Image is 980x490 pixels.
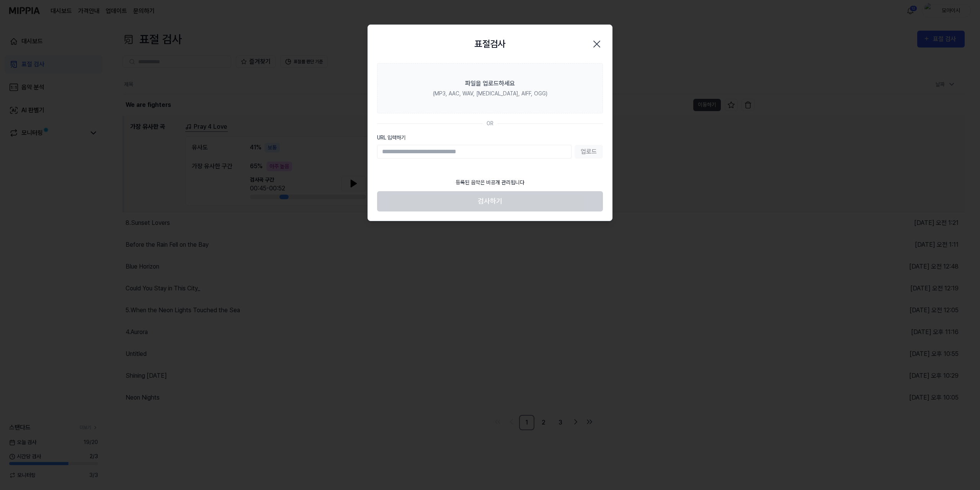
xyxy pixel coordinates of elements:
[487,120,493,128] div: OR
[377,134,603,142] label: URL 입력하기
[433,90,547,98] div: (MP3, AAC, WAV, [MEDICAL_DATA], AIFF, OGG)
[451,174,529,191] div: 등록된 음악은 비공개 관리됩니다
[465,79,515,88] div: 파일을 업로드하세요
[474,37,506,51] h2: 표절검사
